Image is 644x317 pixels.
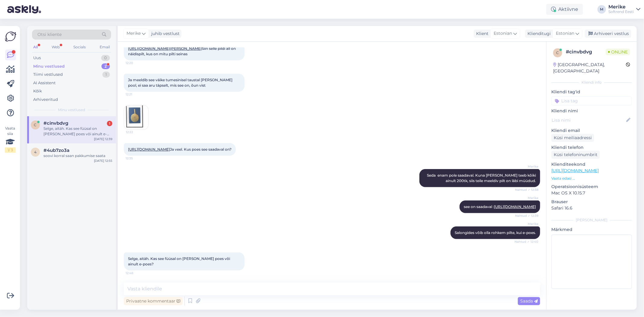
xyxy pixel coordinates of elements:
[598,5,606,14] div: M
[608,5,634,9] div: Merike
[551,184,632,190] p: Operatsioonisüsteem
[551,96,632,105] input: Lisa tag
[516,196,538,200] span: Merike
[551,217,632,223] div: [PERSON_NAME]
[43,120,68,126] span: #cinvbdvg
[43,126,112,137] div: Selge, aitäh. Kas see füüsal on [PERSON_NAME] poes või ainult e-poes?
[566,48,606,56] div: # cinvbdvg
[551,161,632,168] p: Klienditeekond
[34,150,37,154] span: 4
[474,30,489,37] div: Klient
[126,92,148,97] span: 12:21
[149,30,180,37] div: juhib vestlust
[33,55,41,61] div: Uus
[128,78,233,88] span: Ja meeldib see väike tumesinisel taustal [PERSON_NAME] pool, ei saa aru täpselt, mis see on, õun ...
[551,80,632,85] div: Kliendi info
[551,108,632,114] p: Kliendi nimi
[551,176,632,181] p: Vaata edasi ...
[126,271,148,275] span: 12:48
[102,72,110,78] div: 1
[32,43,39,51] div: All
[551,226,632,233] p: Märkmed
[72,43,87,51] div: Socials
[427,173,537,183] span: Seda enam pole saadaval. Kuna [PERSON_NAME] teeb kõiki ainult 200tk, siis teile meeldiv pilt on l...
[515,187,538,192] span: Nähtud ✓ 12:38
[455,230,536,235] span: Salongides võib olla rohkem pilte, kui e-poes.
[33,63,65,69] div: Minu vestlused
[128,147,170,152] a: [URL][DOMAIN_NAME]
[551,190,632,196] p: Mac OS X 10.15.7
[551,144,632,151] p: Kliendi telefon
[43,148,69,153] span: #4ub7zo3a
[34,123,37,127] span: c
[464,204,536,209] span: see on saadaval :
[124,105,148,130] img: Attachment
[127,30,141,37] span: Merike
[5,147,16,153] div: 1 / 3
[551,127,632,134] p: Kliendi email
[98,43,111,51] div: Email
[128,46,202,51] a: [URL][DOMAIN_NAME][PERSON_NAME]
[128,147,232,152] span: Ja veel. Kus poes see saadaval on?
[551,205,632,211] p: Safari 16.6
[126,130,149,134] span: 12:22
[494,30,512,37] span: Estonian
[33,80,56,86] div: AI Assistent
[520,298,538,304] span: Saada
[585,30,631,38] div: Arhiveeri vestlus
[514,239,538,244] span: Nähtud ✓ 12:40
[552,117,625,123] input: Lisa nimi
[551,89,632,95] p: Kliendi tag'id
[126,156,148,161] span: 12:35
[94,158,112,163] div: [DATE] 12:55
[608,5,640,14] a: MerikeSoftrend Eesti
[556,30,574,37] span: Estonian
[553,62,626,74] div: [GEOGRAPHIC_DATA], [GEOGRAPHIC_DATA]
[128,256,231,266] span: Selge, aitäh. Kas see füüsal on [PERSON_NAME] poes või ainult e-poes?
[126,61,148,65] span: 12:20
[101,55,110,61] div: 0
[50,43,61,51] div: Web
[33,72,63,78] div: Tiimi vestlused
[515,213,538,218] span: Nähtud ✓ 12:39
[546,4,583,15] div: Aktiivne
[551,199,632,205] p: Brauser
[516,164,538,169] span: Merike
[33,88,42,94] div: Kõik
[606,49,630,55] span: Online
[33,97,58,103] div: Arhiveeritud
[551,151,600,159] div: Küsi telefoninumbrit
[107,121,112,126] div: 1
[525,30,551,37] div: Klienditugi
[608,9,634,14] div: Softrend Eesti
[124,297,183,305] div: Privaatne kommentaar
[5,126,16,153] div: Vaata siia
[5,31,16,42] img: Askly Logo
[43,153,112,158] div: soovi korral saan pakkumise saata
[551,134,594,142] div: Küsi meiliaadressi
[551,168,599,173] a: [URL][DOMAIN_NAME]
[516,222,538,226] span: Merike
[556,50,559,55] span: c
[58,107,85,113] span: Minu vestlused
[494,204,536,209] a: [URL][DOMAIN_NAME]
[94,137,112,141] div: [DATE] 12:39
[101,63,110,69] div: 2
[37,31,62,38] span: Otsi kliente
